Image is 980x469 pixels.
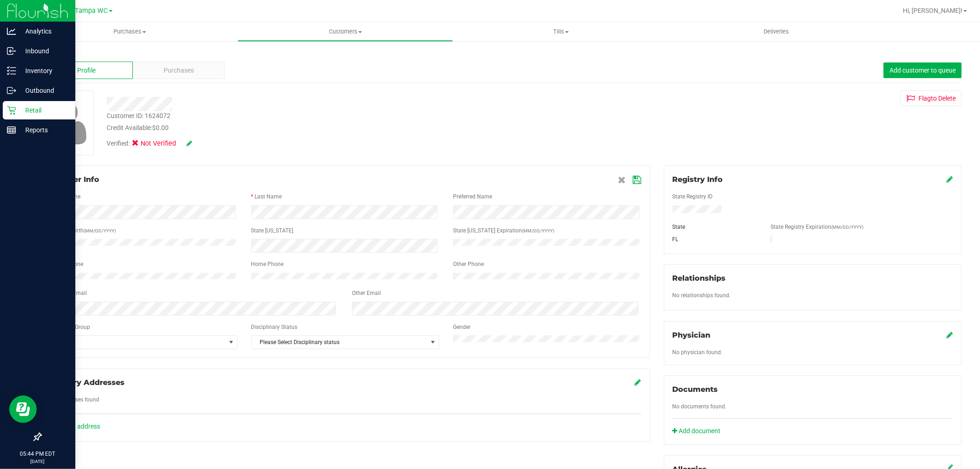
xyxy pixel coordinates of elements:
span: Please Select Disciplinary status [252,336,428,349]
inline-svg: Retail [7,106,16,115]
label: Other Email [352,289,381,297]
div: Credit Available: [107,123,561,133]
p: Retail [16,105,71,116]
p: Analytics [16,26,71,37]
button: Flagto Delete [901,90,962,106]
p: [DATE] [4,458,71,465]
span: Purchases [22,28,238,36]
a: Add document [673,426,725,436]
iframe: Resource center [9,396,37,423]
a: Tills [453,22,668,41]
inline-svg: Outbound [7,86,16,95]
a: Purchases [22,22,238,41]
span: Hi, [PERSON_NAME]! [903,7,963,14]
span: Deliveries [751,28,801,36]
span: None [50,336,226,349]
div: Verified: [107,139,192,149]
span: Tills [453,28,668,36]
inline-svg: Inbound [7,46,16,56]
span: (MM/DD/YYYY) [84,228,116,233]
label: Disciplinary Status [251,323,298,331]
label: Last Name [255,192,282,201]
p: Inbound [16,45,71,57]
label: State Registry ID [673,192,713,201]
span: (MM/DD/YYYY) [522,228,554,233]
span: select [427,336,439,349]
label: Home Phone [251,260,284,268]
label: No relationships found. [673,291,731,299]
div: Customer ID: 1624072 [107,111,170,121]
a: Customers [238,22,453,41]
label: State [US_STATE] [251,226,294,235]
div: State [666,223,764,231]
button: Add customer to queue [884,62,962,78]
p: Reports [16,124,71,136]
label: Preferred Name [453,192,492,201]
span: Registry Info [673,175,723,184]
label: State Registry Expiration [770,223,863,231]
p: Inventory [16,65,71,76]
p: Outbound [16,85,71,96]
span: Physician [673,331,711,339]
label: Gender [453,323,470,331]
span: (MM/DD/YYYY) [831,225,863,230]
span: select [225,336,237,349]
span: Tampa WC [75,7,108,15]
span: Customers [238,28,453,36]
span: Not Verified [141,139,177,149]
span: $0.00 [152,124,169,131]
span: No physician found. [673,349,723,356]
span: Profile [77,66,96,75]
label: State [US_STATE] Expiration [453,226,554,235]
span: Delivery Addresses [49,378,125,387]
label: Date of Birth [53,226,116,235]
span: Documents [673,385,718,394]
p: 05:44 PM EDT [4,450,71,458]
inline-svg: Inventory [7,66,16,75]
span: No documents found. [673,403,727,410]
div: FL [666,235,764,243]
span: Relationships [673,274,726,283]
a: Deliveries [668,22,884,41]
inline-svg: Analytics [7,27,16,36]
inline-svg: Reports [7,125,16,135]
span: Purchases [164,66,194,75]
label: Other Phone [453,260,484,268]
span: Add customer to queue [889,67,956,74]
